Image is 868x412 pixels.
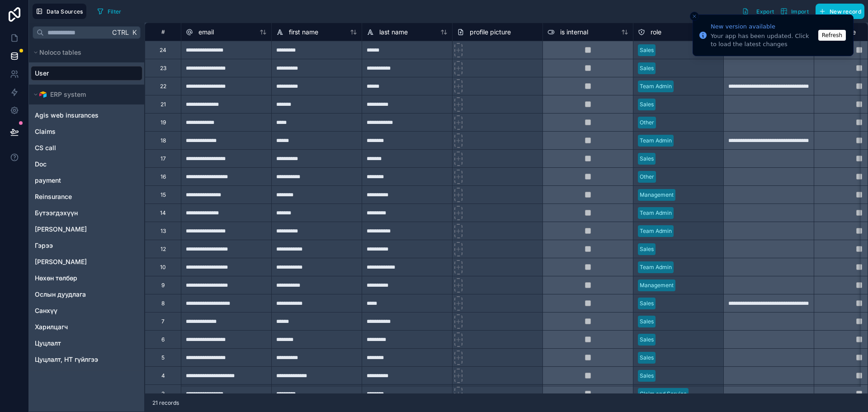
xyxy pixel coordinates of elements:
[161,336,165,343] div: 6
[161,390,165,398] div: 3
[161,318,165,325] div: 7
[640,336,654,344] div: Sales
[777,4,812,19] button: Import
[289,28,318,37] span: first name
[160,264,166,271] div: 10
[160,155,166,162] div: 17
[161,372,165,379] div: 4
[640,281,674,289] div: Management
[131,29,137,36] span: K
[640,263,672,271] div: Team Admin
[640,64,654,72] div: Sales
[640,372,654,380] div: Sales
[640,299,654,308] div: Sales
[160,83,166,90] div: 22
[152,399,179,407] span: 21 records
[161,354,165,361] div: 5
[470,28,511,37] span: profile picture
[640,191,674,199] div: Management
[160,173,166,180] div: 16
[640,227,672,235] div: Team Admin
[33,4,86,19] button: Data Sources
[739,4,777,19] button: Export
[160,47,166,54] div: 24
[640,137,672,145] div: Team Admin
[640,317,654,326] div: Sales
[379,28,408,37] span: last name
[161,282,165,289] div: 9
[640,354,654,362] div: Sales
[690,12,699,21] button: Close toast
[47,8,83,15] span: Data Sources
[640,209,672,217] div: Team Admin
[108,8,122,15] span: Filter
[640,82,672,90] div: Team Admin
[640,118,654,127] div: Other
[818,30,846,41] button: Refresh
[160,119,166,126] div: 19
[651,28,661,37] span: role
[640,390,687,398] div: Claim and Service
[160,209,166,217] div: 14
[816,4,864,19] button: New record
[198,28,214,37] span: email
[160,191,166,199] div: 15
[711,32,816,48] div: Your app has been updated. Click to load the latest changes
[160,137,166,144] div: 18
[160,101,166,108] div: 21
[161,300,165,307] div: 8
[711,22,816,31] div: New version available
[640,100,654,109] div: Sales
[152,28,174,35] div: #
[640,46,654,54] div: Sales
[812,4,864,19] a: New record
[640,173,654,181] div: Other
[560,28,588,37] span: is internal
[640,155,654,163] div: Sales
[160,65,166,72] div: 23
[160,227,166,235] div: 13
[94,5,125,18] button: Filter
[111,27,130,38] span: Ctrl
[640,245,654,253] div: Sales
[160,246,166,253] div: 12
